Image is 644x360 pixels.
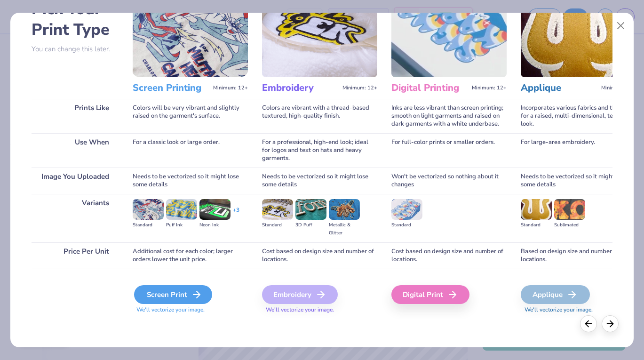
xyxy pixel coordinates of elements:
[521,82,597,94] h3: Applique
[521,168,636,194] div: Needs to be vectorized so it might lose some details
[391,242,507,269] div: Cost based on design size and number of locations.
[262,242,377,269] div: Cost based on design size and number of locations.
[472,85,507,91] span: Minimum: 12+
[262,285,338,304] div: Embroidery
[133,168,248,194] div: Needs to be vectorized so it might lose some details
[32,194,119,242] div: Variants
[166,221,197,229] div: Puff Ink
[329,221,360,237] div: Metallic & Glitter
[166,199,197,220] img: Puff Ink
[32,242,119,269] div: Price Per Unit
[521,285,590,304] div: Applique
[391,99,507,133] div: Inks are less vibrant than screen printing; smooth on light garments and raised on dark garments ...
[262,133,377,168] div: For a professional, high-end look; ideal for logos and text on hats and heavy garments.
[32,99,119,133] div: Prints Like
[233,206,239,222] div: + 3
[199,199,231,220] img: Neon Ink
[521,306,636,314] span: We'll vectorize your image.
[295,221,326,229] div: 3D Puff
[521,199,552,220] img: Standard
[134,285,212,304] div: Screen Print
[601,85,636,91] span: Minimum: 12+
[391,168,507,194] div: Won't be vectorized so nothing about it changes
[554,221,585,229] div: Sublimated
[133,242,248,269] div: Additional cost for each color; larger orders lower the unit price.
[262,221,293,229] div: Standard
[199,221,231,229] div: Neon Ink
[554,199,585,220] img: Sublimated
[612,17,630,35] button: Close
[521,99,636,133] div: Incorporates various fabrics and threads for a raised, multi-dimensional, textured look.
[391,285,469,304] div: Digital Print
[133,99,248,133] div: Colors will be very vibrant and slightly raised on the garment's surface.
[32,168,119,194] div: Image You Uploaded
[32,133,119,168] div: Use When
[295,199,326,220] img: 3D Puff
[391,221,422,229] div: Standard
[32,45,119,53] p: You can change this later.
[521,221,552,229] div: Standard
[133,133,248,168] div: For a classic look or large order.
[262,82,339,94] h3: Embroidery
[391,82,468,94] h3: Digital Printing
[133,82,209,94] h3: Screen Printing
[133,221,164,229] div: Standard
[391,199,422,220] img: Standard
[262,99,377,133] div: Colors are vibrant with a thread-based textured, high-quality finish.
[213,85,248,91] span: Minimum: 12+
[391,133,507,168] div: For full-color prints or smaller orders.
[342,85,377,91] span: Minimum: 12+
[521,242,636,269] div: Based on design size and number of locations.
[133,199,164,220] img: Standard
[262,168,377,194] div: Needs to be vectorized so it might lose some details
[133,306,248,314] span: We'll vectorize your image.
[521,133,636,168] div: For large-area embroidery.
[262,199,293,220] img: Standard
[262,306,377,314] span: We'll vectorize your image.
[329,199,360,220] img: Metallic & Glitter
